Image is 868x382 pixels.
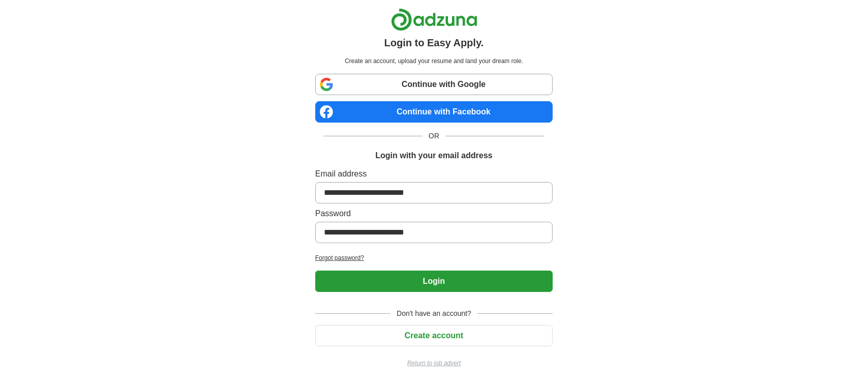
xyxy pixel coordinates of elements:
[391,8,477,31] img: Adzuna logo
[423,131,445,141] span: OR
[315,168,553,180] label: Email address
[315,359,553,368] a: Return to job advert
[315,74,553,95] a: Continue with Google
[315,331,553,340] a: Create account
[391,308,477,319] span: Don't have an account?
[315,208,553,220] label: Password
[315,325,553,346] button: Create account
[384,35,484,50] h1: Login to Easy Apply.
[317,56,551,66] p: Create an account, upload your resume and land your dream role.
[315,101,553,123] a: Continue with Facebook
[375,150,492,162] h1: Login with your email address
[315,253,553,262] a: Forgot password?
[315,271,553,292] button: Login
